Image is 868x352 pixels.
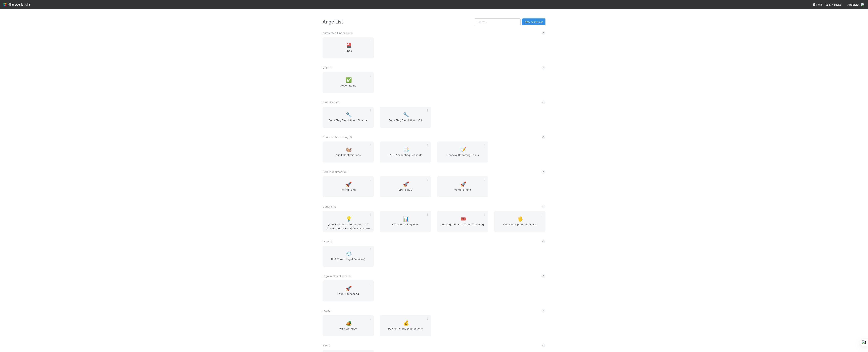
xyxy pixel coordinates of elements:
[324,188,372,196] span: Rolling Fund
[346,320,352,326] span: 🏕️
[324,153,372,161] span: Audit Confirmations
[346,286,352,291] span: 🚀
[381,222,429,230] span: CT Update Requests
[848,3,859,6] span: AngelList
[825,3,841,7] a: My Tasks
[380,107,431,128] a: 🔧Data Flag Resolution - IOS
[323,72,374,93] a: ✅Action Items
[346,182,352,187] span: 🚀
[324,327,372,335] span: Main Workflow
[323,211,374,232] a: 💡[New Requests redirected to CT Asset Update Form] Dummy Share Backlog Cleanup
[323,344,330,347] span: Tax ( 1 )
[380,141,431,163] a: 📑FAST Accounting Requests
[346,147,352,152] span: 🐿️
[323,205,336,208] span: General ( 4 )
[380,315,431,336] a: 💰Payments and Distributions
[403,216,409,222] span: 📊
[323,280,374,301] a: 🚀Legal Launchpad
[324,49,372,57] span: Funds
[437,176,488,197] a: 🚀Venture Fund
[323,141,374,163] a: 🐿️Audit Confirmations
[346,216,352,222] span: 💡
[346,43,352,48] span: 🎴
[825,3,841,6] span: My Tasks
[324,83,372,92] span: Action Items
[323,101,339,104] span: Data Flags ( 2 )
[323,274,351,278] span: Legal & Compliance ( 1 )
[323,66,331,69] span: CRM ( 1 )
[522,18,545,25] button: New workflow
[346,77,352,83] span: ✅
[437,211,488,232] a: 🎟️Strategic Finance Team Ticketing
[3,1,30,8] img: logo-inverted-e16ddd16eac7371096b0.svg
[403,112,409,117] span: 🔧
[324,222,372,230] span: [New Requests redirected to CT Asset Update Form] Dummy Share Backlog Cleanup
[323,37,374,58] a: 🎴Funds
[381,188,429,196] span: SPV & RUV
[380,211,431,232] a: 📊CT Update Requests
[323,315,374,336] a: 🏕️Main Workflow
[518,216,524,222] span: 🖖
[381,118,429,126] span: Data Flag Resolution - IOS
[381,153,429,161] span: FAST Accounting Requests
[323,309,331,312] span: PCA ( 2 )
[323,19,474,24] h3: AngelList
[323,31,353,35] span: Automated Financials ( 1 )
[403,182,409,187] span: 🚀
[323,170,348,173] span: Fund Investments ( 3 )
[381,327,429,335] span: Payments and Distributions
[324,292,372,300] span: Legal Launchpad
[437,141,488,163] a: 📝Financial Reporting Tasks
[324,118,372,126] span: Data Flag Resolution - Finance
[439,153,487,161] span: Financial Reporting Tasks
[496,222,544,230] span: Valuation Update Requests
[346,251,352,256] span: ⚖️
[439,222,487,230] span: Strategic Finance Team Ticketing
[323,176,374,197] a: 🚀Rolling Fund
[460,147,466,152] span: 📝
[812,3,822,7] div: Help
[323,107,374,128] a: 🔧Data Flag Resolution - Finance
[323,240,332,243] span: Legal ( 1 )
[403,320,409,326] span: 💰
[324,257,372,265] span: DLS (Direct Legal Services)
[460,182,466,187] span: 🚀
[474,18,521,25] input: Search...
[403,147,409,152] span: 📑
[460,216,466,222] span: 🎟️
[323,135,352,139] span: Financial Accounting ( 3 )
[380,176,431,197] a: 🚀SPV & RUV
[861,3,865,7] img: avatar_b6a6ccf4-6160-40f7-90da-56c3221167ae.png
[439,188,487,196] span: Venture Fund
[346,112,352,117] span: 🔧
[494,211,545,232] a: 🖖Valuation Update Requests
[323,246,374,267] a: ⚖️DLS (Direct Legal Services)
